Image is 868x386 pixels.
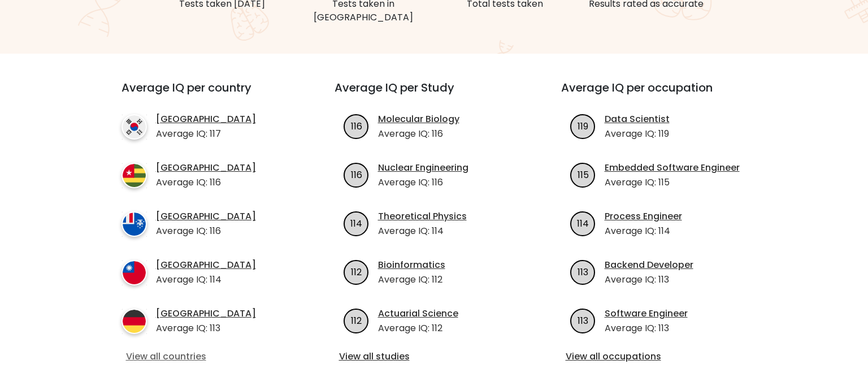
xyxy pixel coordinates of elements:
a: Bioinformatics [378,258,445,272]
a: View all occupations [566,350,756,363]
text: 119 [578,119,588,132]
h3: Average IQ per country [121,81,294,108]
img: country [121,309,147,334]
a: [GEOGRAPHIC_DATA] [156,210,256,223]
a: Software Engineer [605,307,688,320]
text: 116 [350,119,362,132]
a: Data Scientist [605,112,670,126]
a: [GEOGRAPHIC_DATA] [156,258,256,272]
text: 114 [350,216,362,229]
p: Average IQ: 116 [156,224,256,238]
p: Average IQ: 112 [378,273,445,287]
p: Average IQ: 114 [605,224,682,238]
text: 113 [578,314,588,327]
text: 115 [577,168,588,181]
img: country [121,114,147,140]
text: 116 [350,168,362,181]
a: [GEOGRAPHIC_DATA] [156,112,256,126]
p: Average IQ: 117 [156,127,256,141]
text: 113 [578,265,588,278]
a: Backend Developer [605,258,693,272]
a: Process Engineer [605,210,682,223]
text: 112 [351,265,362,278]
p: Average IQ: 116 [378,176,468,189]
a: Theoretical Physics [378,210,467,223]
p: Average IQ: 113 [605,322,688,335]
p: Average IQ: 116 [156,176,256,189]
text: 114 [577,216,589,229]
img: country [121,163,147,188]
text: 112 [351,314,362,327]
a: View all studies [339,350,530,363]
h3: Average IQ per Study [335,81,534,108]
p: Average IQ: 119 [605,127,670,141]
a: [GEOGRAPHIC_DATA] [156,307,256,320]
h3: Average IQ per occupation [561,81,761,108]
p: Average IQ: 116 [378,127,459,141]
p: Average IQ: 112 [378,322,458,335]
p: Average IQ: 113 [156,322,256,335]
p: Average IQ: 114 [378,224,467,238]
a: Nuclear Engineering [378,161,468,175]
a: Actuarial Science [378,307,458,320]
a: View all countries [126,350,289,363]
p: Average IQ: 115 [605,176,740,189]
p: Average IQ: 113 [605,273,693,287]
p: Average IQ: 114 [156,273,256,287]
a: Embedded Software Engineer [605,161,740,175]
img: country [121,211,147,237]
a: Molecular Biology [378,112,459,126]
a: [GEOGRAPHIC_DATA] [156,161,256,175]
img: country [121,260,147,285]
